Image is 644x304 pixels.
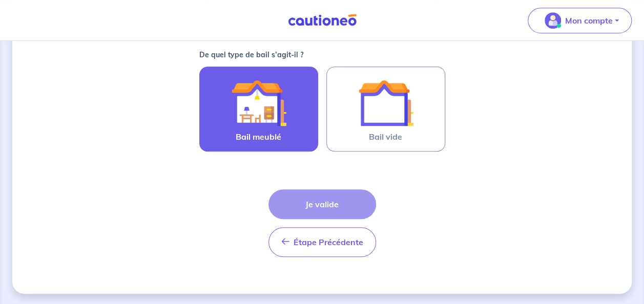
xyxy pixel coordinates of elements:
[199,51,445,58] p: De quel type de bail s’agit-il ?
[284,14,361,27] img: Cautioneo
[236,131,281,143] span: Bail meublé
[294,237,363,247] span: Étape Précédente
[231,75,286,131] img: illu_furnished_lease.svg
[545,12,561,29] img: illu_account_valid_menu.svg
[528,8,632,33] button: illu_account_valid_menu.svgMon compte
[369,131,402,143] span: Bail vide
[358,75,413,131] img: illu_empty_lease.svg
[565,14,613,27] p: Mon compte
[268,227,376,257] button: Étape Précédente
